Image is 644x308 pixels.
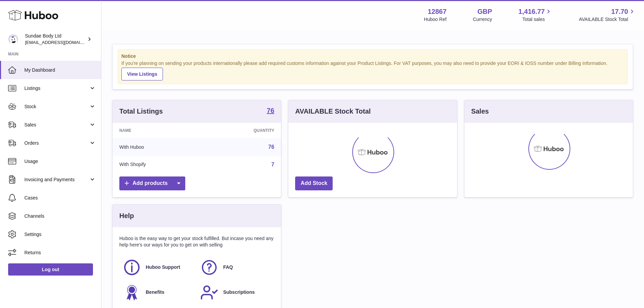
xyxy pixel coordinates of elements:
a: 17.70 AVAILABLE Stock Total [579,7,636,23]
span: Cases [24,195,96,201]
span: Subscriptions [223,289,255,295]
span: 1,416.77 [519,7,545,16]
h3: Sales [471,107,489,116]
strong: GBP [477,7,492,16]
div: Currency [473,16,492,23]
strong: 76 [267,107,274,114]
span: Usage [24,158,96,165]
span: [EMAIL_ADDRESS][DOMAIN_NAME] [25,40,99,45]
span: Huboo Support [146,264,180,270]
span: Listings [24,85,89,92]
span: Benefits [146,289,164,295]
span: 17.70 [611,7,628,16]
h3: Help [119,211,134,220]
a: Log out [8,263,93,276]
div: Sundae Body Ltd [25,33,86,46]
span: Stock [24,103,89,110]
a: Subscriptions [200,283,271,302]
span: Channels [24,213,96,219]
strong: Notice [121,53,624,60]
a: 1,416.77 Total sales [519,7,553,23]
a: View Listings [121,68,163,80]
span: Total sales [522,16,552,23]
a: Benefits [123,283,193,302]
a: 76 [268,144,275,150]
strong: 12867 [428,7,447,16]
span: My Dashboard [24,67,96,73]
h3: Total Listings [119,107,163,116]
span: Invoicing and Payments [24,176,89,183]
div: If you're planning on sending your products internationally please add required customs informati... [121,60,624,80]
th: Name [113,123,204,138]
a: Huboo Support [123,258,193,277]
td: With Huboo [113,138,204,156]
a: Add products [119,176,185,190]
span: AVAILABLE Stock Total [579,16,636,23]
a: 7 [271,162,274,167]
img: internalAdmin-12867@internal.huboo.com [8,34,18,44]
th: Quantity [204,123,281,138]
a: 76 [267,107,274,115]
td: With Shopify [113,156,204,173]
div: Huboo Ref [424,16,447,23]
span: Orders [24,140,89,146]
span: Returns [24,250,96,256]
a: FAQ [200,258,271,277]
h3: AVAILABLE Stock Total [295,107,371,116]
a: Add Stock [295,176,333,190]
span: FAQ [223,264,233,270]
span: Settings [24,231,96,238]
p: Huboo is the easy way to get your stock fulfilled. But incase you need any help here's our ways f... [119,235,274,248]
span: Sales [24,122,89,128]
